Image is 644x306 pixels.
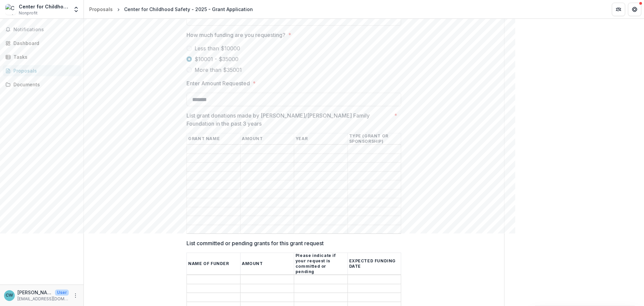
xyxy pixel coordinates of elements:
a: Tasks [3,51,81,62]
nav: breadcrumb [87,4,256,14]
th: AMOUNT [240,253,294,275]
a: Dashboard [3,38,81,49]
button: Open entity switcher [71,3,81,16]
span: Notifications [13,27,78,33]
p: [EMAIL_ADDRESS][DOMAIN_NAME] [17,296,69,302]
button: Get Help [628,3,641,16]
button: More [71,292,79,300]
p: List grant donations made by [PERSON_NAME]/[PERSON_NAME] Family Foundation in the past 3 years [186,112,391,128]
p: How much funding are you requesting? [186,31,285,39]
p: User [55,290,69,296]
div: Proposals [89,6,113,13]
th: NAME OF FUNDER [187,253,240,275]
div: Dashboard [13,40,75,47]
p: [PERSON_NAME] [17,289,52,296]
div: Center for Childhood Safety [19,3,69,10]
span: More than $35001 [195,66,242,74]
button: Partners [612,3,625,16]
th: GRANT NAME [187,133,240,145]
p: Enter Amount Requested [186,79,250,87]
th: TYPE (GRANT OR SPONSORSHIP) [347,133,401,145]
th: AMOUNT [240,133,294,145]
p: List committed or pending grants for this grant request [186,239,324,247]
button: Notifications [3,24,81,35]
th: EXPECTED FUNDING DATE [347,253,401,275]
div: Tasks [13,53,75,60]
a: Proposals [3,65,81,76]
th: YEAR [294,133,347,145]
a: Proposals [87,4,115,14]
span: Less than $10000 [195,44,240,52]
div: Proposals [13,67,75,74]
a: Documents [3,79,81,90]
img: Center for Childhood Safety [5,4,16,15]
span: Nonprofit [19,10,38,16]
div: Center for Childhood Safety - 2025 - Grant Application [124,6,253,13]
div: Documents [13,81,75,88]
th: Please indicate if your request is committed or pending [294,253,347,275]
div: Christel Weinaug [6,293,13,298]
span: $10001 - $35000 [195,55,238,63]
